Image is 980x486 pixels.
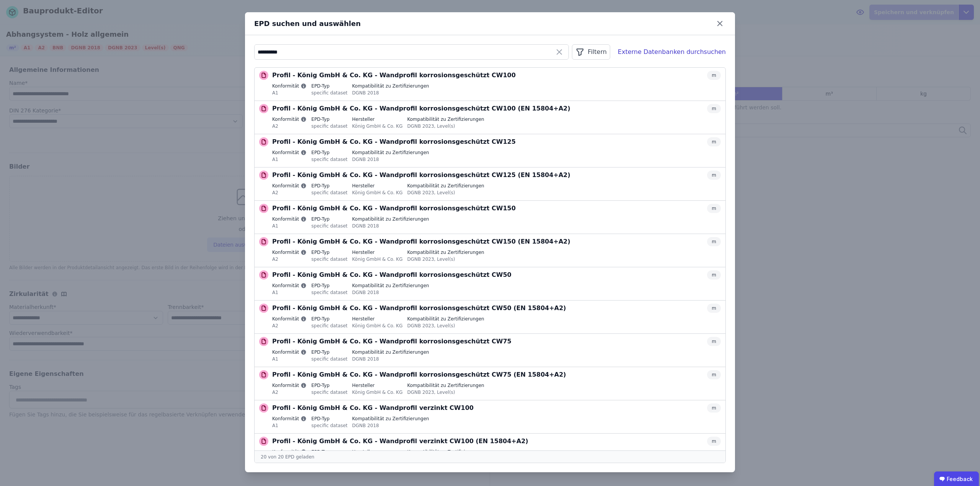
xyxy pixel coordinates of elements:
div: DGNB 2018 [352,156,429,163]
div: DGNB 2018 [352,289,429,296]
label: Konformität [272,349,307,355]
label: Hersteller [352,382,403,388]
div: m [707,204,721,213]
div: DGNB 2018 [352,222,429,229]
button: Filtern [572,44,610,60]
div: König GmbH & Co. KG [352,388,403,395]
label: Hersteller [352,183,403,189]
div: specific dataset [311,255,348,262]
div: A2 [272,122,307,129]
label: EPD-Typ [311,83,348,89]
label: EPD-Typ [311,449,348,455]
label: Hersteller [352,316,403,322]
div: EPD suchen und auswählen [254,18,714,29]
p: Profil - König GmbH & Co. KG - Wandprofil verzinkt CW100 (EN 15804+A2) [272,437,528,446]
p: Profil - König GmbH & Co. KG - Wandprofil korrosionsgeschützt CW75 (EN 15804+A2) [272,370,566,379]
label: Konformität [272,150,307,156]
div: A1 [272,222,307,229]
div: A1 [272,422,307,429]
label: Kompatibilität zu Zertifizierungen [407,449,484,455]
div: specific dataset [311,355,348,362]
div: specific dataset [311,422,348,429]
label: Kompatibilität zu Zertifizierungen [352,416,429,422]
label: EPD-Typ [311,316,348,322]
p: Profil - König GmbH & Co. KG - Wandprofil korrosionsgeschützt CW125 [272,137,516,146]
div: A1 [272,355,307,362]
div: m [707,403,721,413]
div: Externe Datenbanken durchsuchen [618,47,726,57]
label: EPD-Typ [311,150,348,156]
label: Kompatibilität zu Zertifizierungen [352,283,429,289]
div: m [707,304,721,313]
div: DGNB 2018 [352,422,429,429]
div: m [707,71,721,80]
div: DGNB 2023, Level(s) [407,388,484,395]
label: EPD-Typ [311,216,348,222]
div: m [707,237,721,246]
div: m [707,337,721,346]
div: 20 von 20 EPD geladen [255,450,725,463]
label: Konformität [272,283,307,289]
div: DGNB 2023, Level(s) [407,255,484,262]
label: EPD-Typ [311,416,348,422]
label: EPD-Typ [311,183,348,189]
div: specific dataset [311,322,348,329]
label: Konformität [272,116,307,122]
p: Profil - König GmbH & Co. KG - Wandprofil korrosionsgeschützt CW150 [272,204,516,213]
label: Konformität [272,316,307,322]
p: Profil - König GmbH & Co. KG - Wandprofil korrosionsgeschützt CW75 [272,337,511,346]
div: DGNB 2018 [352,355,429,362]
label: Konformität [272,83,307,89]
label: Hersteller [352,249,403,255]
p: Profil - König GmbH & Co. KG - Wandprofil korrosionsgeschützt CW125 (EN 15804+A2) [272,171,570,180]
p: Profil - König GmbH & Co. KG - Wandprofil korrosionsgeschützt CW100 [272,71,516,80]
div: A1 [272,156,307,163]
label: Kompatibilität zu Zertifizierungen [407,316,484,322]
label: Konformität [272,416,307,422]
div: specific dataset [311,388,348,395]
label: Hersteller [352,116,403,122]
div: DGNB 2023, Level(s) [407,189,484,196]
label: Kompatibilität zu Zertifizierungen [407,382,484,388]
div: specific dataset [311,189,348,196]
div: specific dataset [311,156,348,163]
p: Profil - König GmbH & Co. KG - Wandprofil verzinkt CW100 [272,403,474,413]
label: Konformität [272,249,307,255]
p: Profil - König GmbH & Co. KG - Wandprofil korrosionsgeschützt CW100 (EN 15804+A2) [272,104,570,113]
label: EPD-Typ [311,283,348,289]
div: A2 [272,255,307,262]
div: DGNB 2018 [352,89,429,96]
label: EPD-Typ [311,116,348,122]
div: König GmbH & Co. KG [352,322,403,329]
div: A2 [272,388,307,395]
div: m [707,137,721,146]
label: Konformität [272,216,307,222]
label: EPD-Typ [311,349,348,355]
div: specific dataset [311,222,348,229]
div: A2 [272,322,307,329]
label: EPD-Typ [311,249,348,255]
label: Konformität [272,183,307,189]
div: A2 [272,189,307,196]
label: Konformität [272,382,307,388]
label: Kompatibilität zu Zertifizierungen [407,183,484,189]
div: König GmbH & Co. KG [352,255,403,262]
div: m [707,171,721,180]
div: m [707,270,721,280]
label: Kompatibilität zu Zertifizierungen [352,216,429,222]
div: DGNB 2023, Level(s) [407,322,484,329]
label: Kompatibilität zu Zertifizierungen [407,116,484,122]
div: DGNB 2023, Level(s) [407,122,484,129]
p: Profil - König GmbH & Co. KG - Wandprofil korrosionsgeschützt CW50 (EN 15804+A2) [272,304,566,313]
div: A1 [272,89,307,96]
div: A1 [272,289,307,296]
div: m [707,104,721,113]
div: m [707,370,721,379]
label: Kompatibilität zu Zertifizierungen [352,349,429,355]
label: Kompatibilität zu Zertifizierungen [352,83,429,89]
div: König GmbH & Co. KG [352,189,403,196]
label: Hersteller [352,449,403,455]
label: Konformität [272,449,307,455]
div: specific dataset [311,89,348,96]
